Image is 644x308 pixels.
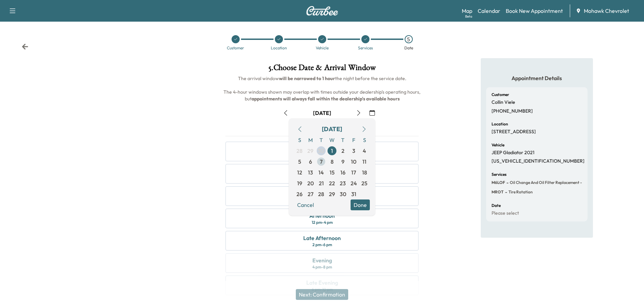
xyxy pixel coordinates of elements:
h6: Date [492,204,501,208]
span: Mohawk Chevrolet [584,7,629,15]
p: Please select [492,210,519,216]
span: 8 [331,158,334,166]
h6: Services [492,172,506,176]
div: 12 pm - 4 pm [312,220,333,225]
span: 15 [330,168,335,176]
a: Calendar [478,7,500,15]
h1: 5 . Choose Date & Arrival Window [220,64,424,75]
span: T [337,135,348,145]
span: M [305,135,316,145]
span: 20 [307,179,314,187]
div: Late Afternoon [303,234,341,242]
span: The arrival window the night before the service date. The 4-hour windows shown may overlap with t... [223,75,422,102]
span: 24 [351,179,357,187]
span: 29 [329,190,335,198]
span: 28 [296,147,303,155]
span: 13 [308,168,313,176]
span: W [327,135,337,145]
h5: Appointment Details [486,74,588,82]
div: Location [271,46,287,50]
a: MapBeta [462,7,472,15]
span: 17 [351,168,356,176]
span: 10 [351,158,356,166]
span: 21 [319,179,324,187]
span: 28 [318,190,324,198]
span: 18 [362,168,367,176]
span: 7 [320,158,323,166]
div: Customer [227,46,244,50]
a: Book New Appointment [506,7,563,15]
div: Beta [465,14,472,19]
div: [DATE] [313,109,331,117]
button: Cancel [294,199,317,210]
div: Date [404,46,413,50]
div: Back [22,43,28,50]
div: 5 [405,35,413,43]
span: 1 [331,147,333,155]
div: Vehicle [316,46,329,50]
p: [PHONE_NUMBER] [492,108,533,114]
span: 22 [329,179,335,187]
span: S [294,135,305,145]
span: 26 [296,190,303,198]
span: 30 [340,190,346,198]
span: Oil Change and Oil Filter Replacement - 6 Quarts [508,180,599,185]
span: 6 [309,158,312,166]
span: 30 [318,147,325,155]
span: - [504,189,507,195]
span: M6LOF [492,180,505,185]
p: [US_VEHICLE_IDENTIFICATION_NUMBER] [492,158,585,164]
span: 31 [351,190,356,198]
span: 29 [307,147,313,155]
span: 11 [362,158,366,166]
span: Tire Rotation [507,189,533,195]
span: - [505,179,508,186]
span: T [316,135,327,145]
p: Collin Viele [492,99,515,105]
img: Curbee Logo [306,6,338,16]
span: 4 [363,147,366,155]
h6: Location [492,122,508,126]
span: 3 [352,147,355,155]
span: 23 [340,179,346,187]
button: Done [351,199,370,210]
span: 19 [297,179,302,187]
div: 2 pm - 6 pm [312,242,332,247]
span: F [348,135,359,145]
span: 25 [361,179,367,187]
span: 2 [341,147,344,155]
span: 14 [318,168,324,176]
span: 27 [308,190,313,198]
b: appointments will always fall within the dealership's available hours [252,96,400,102]
h6: Vehicle [492,143,504,147]
h6: Customer [492,93,509,97]
span: 9 [341,158,344,166]
div: Services [358,46,373,50]
span: 16 [340,168,345,176]
span: 12 [297,168,302,176]
div: [DATE] [322,124,342,134]
span: MROT [492,189,504,195]
span: S [359,135,370,145]
p: [STREET_ADDRESS] [492,129,536,135]
p: JEEP Gladiator 2021 [492,150,534,156]
span: 5 [298,158,301,166]
b: will be narrowed to 1 hour [279,75,335,81]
